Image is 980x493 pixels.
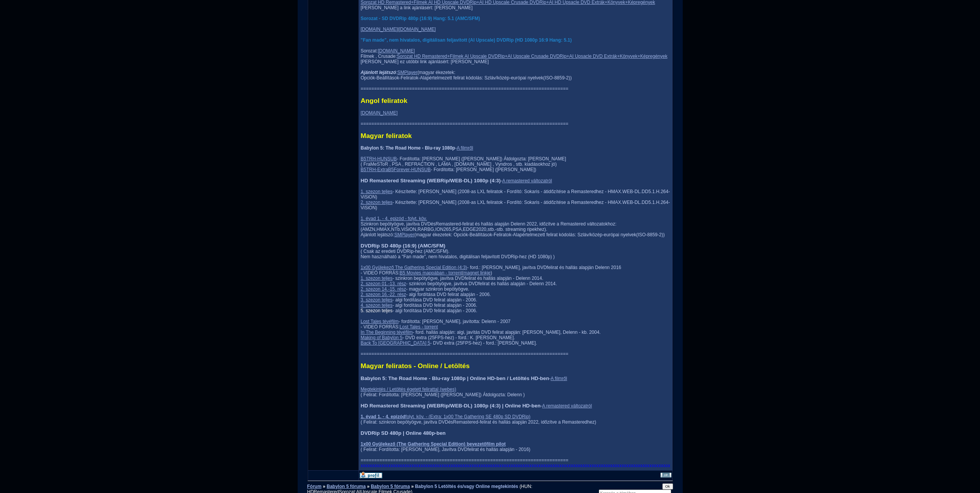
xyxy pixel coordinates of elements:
a: A remastered változatról [502,178,552,183]
a: [DOMAIN_NAME] [361,27,398,32]
a: Sorozat HD Remastered+Filmek AI Upscale DVDRip+AI Upscale Crusade DVDRip+AI Upsacle DVD Extrák+Kö... [397,54,668,59]
a: 5. szezon teljes [361,308,393,313]
span: » [411,484,414,489]
b: HD Remastered Streaming (WEBRip/WEB-DL) 1080p (4:3) [361,178,501,183]
a: 1. évad 1. - 4. epizód - folyt. köv. [361,216,427,221]
b: DVDRip SD 480p (16:9) (AMC/SFM) [361,243,446,249]
span: Angol feliratok [361,97,407,104]
a: 3. szezon teljes [361,297,393,303]
a: 2. szezon 16.-22. rész [361,292,406,297]
a: Making of Babylon 5 [361,335,403,340]
a: 1. szezon teljes [361,189,393,194]
a: Back To [GEOGRAPHIC_DATA] 5 [361,340,431,346]
b: Babylon 5: The Road Home - Blu-ray 1080p [361,145,455,151]
a: magnet linkje [463,270,491,276]
span: » [367,484,370,489]
span: xxxxxxxxxxxxxxxxxxxxxxxxxxxxxxxxxxxxxxxxxxxxxxxxxxxxxxxxxxxxxxxxxxxxxxxxxxxxxxxxxxxxxxxxxxxxxxxxx... [361,463,670,468]
a: Megtekintés / Letöltés égetett felirattal (webes) [361,387,456,392]
a: Babylon 5 Letöltés és/vagy Online megtekintés [415,484,518,489]
img: Fel [660,473,672,478]
a: [DOMAIN_NAME] [361,110,398,116]
b: DVDRip SD 480p | Online 480p-ben [361,430,446,436]
a: 2. szezon 14.-15. rész [361,286,406,292]
span: Sorozat - SD DVDRip 480p (16:9) Hang: 5.1 (AMC/SFM) [361,16,480,21]
a: B5 Movies mappában - torrent [400,270,462,276]
a: 4. szezon teljes [361,303,393,308]
a: B5TRH-HUNSUB [361,156,397,162]
a: 2. szezon 01.-13. rész [361,281,406,286]
a: 1x00 Gyülekező (The Gathering Special Edition) bevezetőfilm pilot [361,441,506,447]
a: 1x00 Gyülekező The Gathering Special Edition (4:3) [361,265,467,270]
a: Lost Tales tévéfilm [361,319,399,324]
a: Babylon 5 fóruma [327,484,365,489]
a: 2. szezon teljes [361,200,393,205]
a: SMPlayer [397,70,417,75]
a: Babylon 5 fóruma [371,484,410,489]
a: 1. évad 1. - 4. epizódfolyt. köv. - (Extra: 1x00 The Gathering SE 480p SD DVDRip) [361,414,531,419]
span: Magyar feliratos - Online / Letöltés [361,362,470,370]
a: In The Beginning tévéfilm [361,330,413,335]
a: SMPlayer [394,232,414,237]
input: Ok [662,483,673,490]
a: A filmről [551,376,567,381]
a: A remastered változatról [542,403,592,409]
a: A filmről [457,145,473,151]
a: Lost Tales - torrent [400,324,438,330]
a: [DOMAIN_NAME] [378,48,415,54]
img: Felhasználó profilja [360,471,382,478]
b: HD Remastered Streaming (WEBRip/WEB-DL) 1080p (4:3) | Online HD-ben [361,403,541,409]
span: "Fan made", nem hivatalos, digitálisan feljavított (AI Upscale) DVDRip (HD 1080p 16:9 Hang: 5.1) [361,37,572,43]
i: Ajánlott lejátszó [361,70,396,75]
a: Fórum [307,484,322,489]
a: [DOMAIN_NAME] [399,27,436,32]
span: » [323,484,325,489]
b: 1. évad 1. - 4. epizód [361,414,405,419]
b: Babylon 5: The Road Home - Blu-ray 1080p | Online HD-ben / Letöltés HD-ben [361,375,549,381]
a: 1. szezon teljes [361,276,393,281]
a: B5TRH-ExtraB5Forever-HUNSUB [361,167,431,172]
span: Magyar feliratok [361,132,412,140]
